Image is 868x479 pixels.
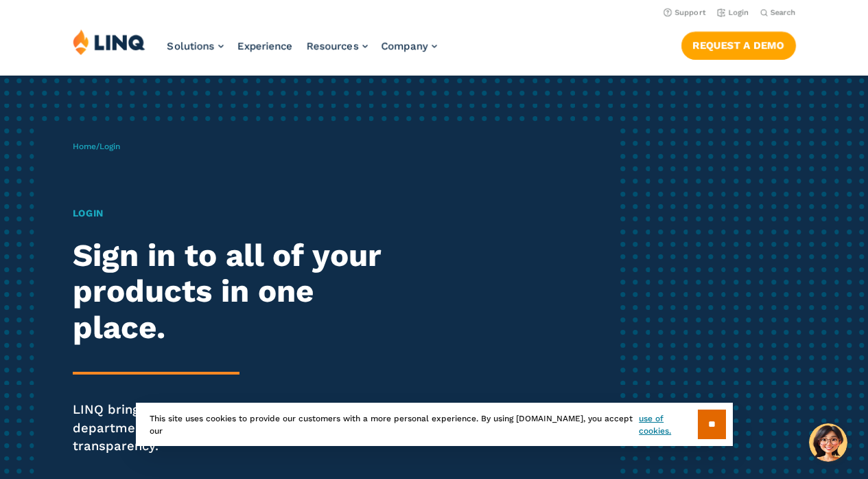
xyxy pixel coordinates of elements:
[167,40,224,52] a: Solutions
[167,29,437,74] nav: Primary Navigation
[681,29,796,59] nav: Button Navigation
[809,423,847,462] button: Hello, have a question? Let’s chat.
[382,40,437,52] a: Company
[73,142,96,151] a: Home
[73,238,407,346] h2: Sign in to all of your products in one place.
[639,412,697,437] a: use of cookies.
[382,40,428,52] span: Company
[73,401,407,455] p: LINQ brings together students, parents and all your departments to improve efficiency and transpa...
[681,32,796,59] a: Request a Demo
[664,8,706,17] a: Support
[73,29,145,55] img: LINQ | K‑12 Software
[307,40,368,52] a: Resources
[136,403,733,446] div: This site uses cookies to provide our customers with a more personal experience. By using [DOMAIN...
[99,142,120,151] span: Login
[167,40,215,52] span: Solutions
[73,142,120,151] span: /
[237,40,293,52] a: Experience
[307,40,359,52] span: Resources
[771,8,796,17] span: Search
[760,8,796,18] button: Open Search Bar
[73,206,407,221] h1: Login
[717,8,749,17] a: Login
